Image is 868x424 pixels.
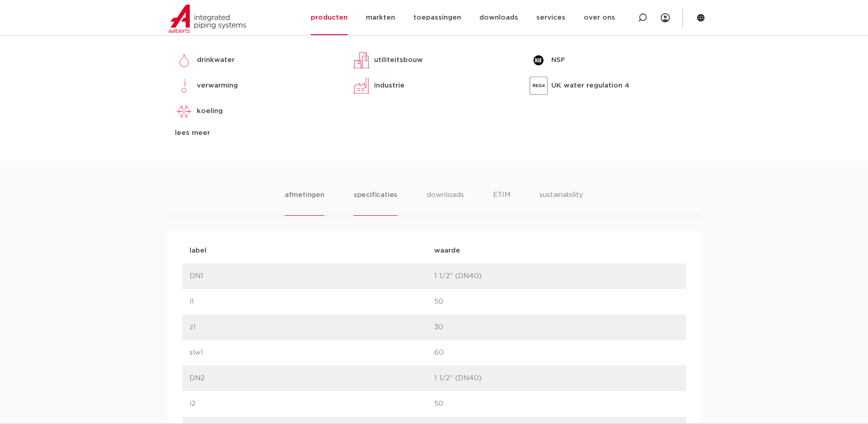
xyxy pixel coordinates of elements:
[197,55,235,66] p: drinkwater
[352,77,370,95] img: industrie
[493,190,510,216] li: ETIM
[175,102,193,120] img: koeling
[190,245,434,256] p: label
[426,190,464,216] li: downloads
[529,77,548,95] img: UK water regulation 4
[529,51,548,69] img: NSF
[434,398,679,409] p: 50
[190,271,434,282] p: DN1
[190,296,434,307] p: l1
[190,398,434,409] p: l2
[190,373,434,384] p: DN2
[190,347,434,358] p: slw1
[374,55,423,66] p: utiliteitsbouw
[197,80,238,91] p: verwarming
[175,77,193,95] img: verwarming
[175,51,193,69] img: drinkwater
[285,190,324,216] li: afmetingen
[551,55,565,66] p: NSF
[551,80,629,91] p: UK water regulation 4
[175,128,339,139] div: lees meer
[434,296,679,307] p: 50
[352,51,370,69] img: utiliteitsbouw
[197,106,223,117] p: koeling
[190,322,434,333] p: z1
[434,373,679,384] p: 1 1/2" (DN40)
[434,245,679,256] p: waarde
[539,190,583,216] li: sustainability
[434,271,679,282] p: 1 1/2" (DN40)
[354,190,397,216] li: specificaties
[374,80,405,91] p: industrie
[434,347,679,358] p: 60
[434,322,679,333] p: 30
